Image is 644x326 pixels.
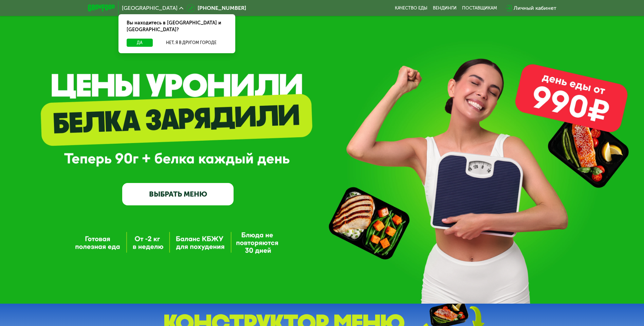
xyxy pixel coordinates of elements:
[462,5,497,11] div: поставщикам
[118,14,235,39] div: Вы находитесь в [GEOGRAPHIC_DATA] и [GEOGRAPHIC_DATA]?
[433,5,457,11] a: Вендинги
[514,4,556,12] div: Личный кабинет
[122,183,234,205] a: ВЫБРАТЬ МЕНЮ
[187,4,246,12] a: [PHONE_NUMBER]
[122,5,178,11] span: [GEOGRAPHIC_DATA]
[127,39,153,47] button: Да
[395,5,427,11] a: Качество еды
[155,39,227,47] button: Нет, я в другом городе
